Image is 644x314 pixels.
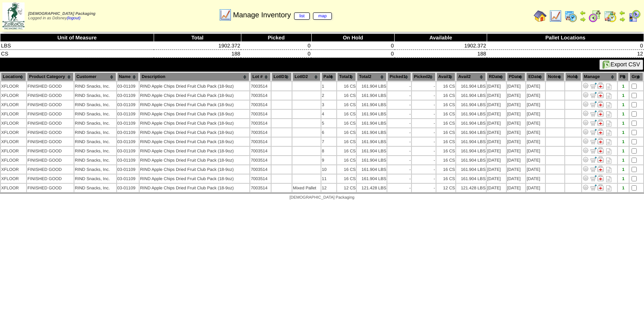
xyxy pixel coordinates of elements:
[526,165,545,174] td: [DATE]
[436,156,456,164] td: 16 CS
[526,72,545,81] th: EDate
[487,101,506,109] td: [DATE]
[618,112,628,117] div: 1
[272,72,292,81] th: LotID1
[582,101,589,107] img: Adjust
[387,91,411,100] td: -
[337,91,356,100] td: 16 CS
[140,165,249,174] td: RIND Apple Chips Dried Fruit Club Pack (18-9oz)
[606,167,611,173] i: Note
[387,110,411,118] td: -
[618,93,628,98] div: 1
[357,119,387,127] td: 161.904 LBS
[241,34,311,42] th: Picked
[337,138,356,146] td: 16 CS
[74,156,116,164] td: RIND Snacks, Inc.
[250,147,271,155] td: 7003514
[526,119,545,127] td: [DATE]
[140,91,249,100] td: RIND Apple Chips Dried Fruit Club Pack (18-9oz)
[599,60,643,70] button: Export CSV
[618,140,628,144] div: 1
[582,166,589,172] img: Adjust
[1,72,26,81] th: Location
[74,147,116,155] td: RIND Snacks, Inc.
[618,149,628,154] div: 1
[117,91,139,100] td: 03-01109
[219,8,232,21] img: line_graph.gif
[387,101,411,109] td: -
[250,110,271,118] td: 7003514
[487,50,644,58] td: 12
[590,166,597,172] img: Move
[74,165,116,174] td: RIND Snacks, Inc.
[526,110,545,118] td: [DATE]
[250,101,271,109] td: 7003514
[526,82,545,90] td: [DATE]
[412,91,436,100] td: -
[582,119,589,126] img: Adjust
[590,92,597,98] img: Move
[582,72,617,81] th: Manage
[27,91,74,100] td: FINISHED GOOD
[456,91,486,100] td: 161.904 LBS
[597,82,604,89] img: Manage Hold
[603,61,611,69] img: excel.gif
[590,110,597,117] img: Move
[487,128,506,137] td: [DATE]
[357,165,387,174] td: 161.904 LBS
[597,175,604,181] img: Manage Hold
[606,158,611,164] i: Note
[0,42,154,50] td: LBS
[618,72,629,81] th: Plt
[117,165,139,174] td: 03-01109
[27,110,74,118] td: FINISHED GOOD
[27,165,74,174] td: FINISHED GOOD
[507,119,526,127] td: [DATE]
[241,42,311,50] td: 0
[590,175,597,181] img: Move
[117,101,139,109] td: 03-01109
[436,128,456,137] td: 16 CS
[357,101,387,109] td: 161.904 LBS
[321,91,336,100] td: 2
[250,174,271,183] td: 7003514
[337,156,356,164] td: 16 CS
[27,174,74,183] td: FINISHED GOOD
[606,93,611,99] i: Note
[582,129,589,135] img: Adjust
[526,91,545,100] td: [DATE]
[487,138,506,146] td: [DATE]
[337,165,356,174] td: 16 CS
[27,184,74,192] td: FINISHED GOOD
[618,84,628,89] div: 1
[606,102,611,108] i: Note
[233,11,332,19] span: Manage Inventory
[606,139,611,145] i: Note
[321,72,336,81] th: Pal#
[321,165,336,174] td: 10
[619,16,625,23] img: arrowright.gif
[311,34,395,42] th: On Hold
[321,101,336,109] td: 3
[0,50,154,58] td: CS
[1,101,26,109] td: XFLOOR
[1,156,26,164] td: XFLOOR
[27,128,74,137] td: FINISHED GOOD
[597,101,604,107] img: Manage Hold
[487,147,506,155] td: [DATE]
[27,147,74,155] td: FINISHED GOOD
[337,128,356,137] td: 16 CS
[321,119,336,127] td: 5
[526,174,545,183] td: [DATE]
[311,50,395,58] td: 0
[507,147,526,155] td: [DATE]
[140,72,249,81] th: Description
[597,166,604,172] img: Manage Hold
[507,174,526,183] td: [DATE]
[526,147,545,155] td: [DATE]
[436,147,456,155] td: 16 CS
[387,156,411,164] td: -
[582,156,589,163] img: Adjust
[74,101,116,109] td: RIND Snacks, Inc.
[321,174,336,183] td: 11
